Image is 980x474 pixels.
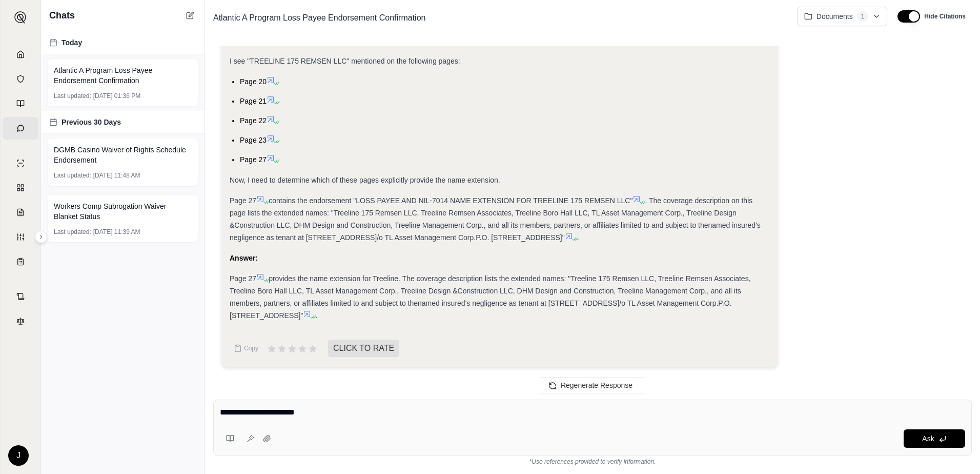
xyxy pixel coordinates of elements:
[3,201,38,224] a: Claim Coverage
[230,274,751,320] span: provides the name extension for Treeline. The coverage description lists the extended names: "Tre...
[3,117,38,140] a: Chat
[49,8,75,23] span: Chats
[54,145,192,165] span: DGMB Casino Waiver of Rights Schedule Endorsement
[184,9,196,22] button: New Chat
[540,377,645,393] button: Regenerate Response
[230,176,500,184] span: Now, I need to determine which of these pages explicitly provide the name extension.
[213,456,972,466] div: *Use references provided to verify information.
[14,11,27,24] img: Expand sidebar
[240,97,267,105] span: Page 21
[230,254,258,262] strong: Answer:
[816,11,853,22] span: Documents
[93,171,140,180] span: [DATE] 11:48 AM
[8,445,29,466] div: J
[922,434,934,443] span: Ask
[240,136,267,144] span: Page 23
[904,429,965,448] button: Ask
[315,311,317,320] span: .
[93,92,140,100] span: [DATE] 01:36 PM
[3,43,38,66] a: Home
[230,274,256,283] span: Page 27
[209,10,430,26] span: Atlantic A Program Loss Payee Endorsement Confirmation
[62,37,82,48] span: Today
[269,196,632,205] span: contains the endorsement "LOSS PAYEE AND NIL-7014 NAME EXTENSION FOR TREELINE 175 REMSEN LLC"
[924,12,966,21] span: Hide Citations
[240,116,267,125] span: Page 22
[3,152,38,174] a: Single Policy
[230,196,761,242] span: . The coverage description on this page lists the extended names: "Treeline 175 Remsen LLC, Treel...
[54,228,91,236] span: Last updated:
[230,196,256,205] span: Page 27
[3,68,38,90] a: Documents Vault
[54,92,91,100] span: Last updated:
[230,57,460,65] span: I see "TREELINE 175 REMSEN LLC" mentioned on the following pages:
[3,226,38,248] a: Custom Report
[798,7,888,26] button: Documents1
[62,117,121,127] span: Previous 30 Days
[240,155,267,164] span: Page 27
[3,310,38,332] a: Legal Search Engine
[328,340,399,357] span: CLICK TO RATE
[3,92,38,115] a: Prompt Library
[54,171,91,180] span: Last updated:
[240,77,267,86] span: Page 20
[3,250,38,273] a: Coverage Table
[209,10,789,26] div: Edit Title
[244,344,258,352] span: Copy
[857,11,869,22] span: 1
[561,381,632,389] span: Regenerate Response
[54,65,192,86] span: Atlantic A Program Loss Payee Endorsement Confirmation
[3,285,38,308] a: Contract Analysis
[577,233,579,242] span: .
[3,176,38,199] a: Policy Comparisons
[10,7,31,28] button: Expand sidebar
[35,231,47,243] button: Expand sidebar
[93,228,140,236] span: [DATE] 11:39 AM
[54,201,192,222] span: Workers Comp Subrogation Waiver Blanket Status
[230,338,262,359] button: Copy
